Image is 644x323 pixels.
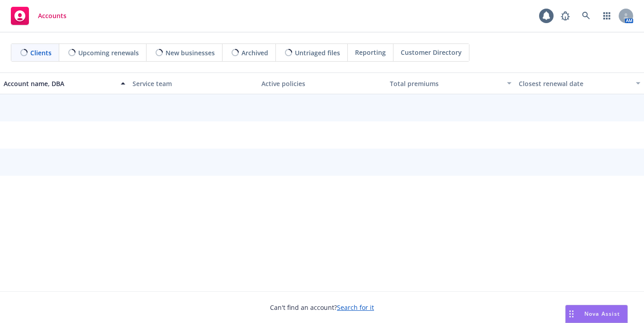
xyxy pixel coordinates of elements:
[78,48,139,58] span: Upcoming renewals
[556,7,574,25] a: Report a Bug
[390,79,502,88] div: Total premiums
[241,48,268,58] span: Archived
[401,48,462,57] span: Customer Directory
[129,72,258,94] button: Service team
[4,79,115,88] div: Account name, DBA
[166,48,215,58] span: New businesses
[133,79,254,88] div: Service team
[295,48,340,58] span: Untriaged files
[515,72,644,94] button: Closest renewal date
[386,72,515,94] button: Total premiums
[258,72,387,94] button: Active policies
[584,310,620,318] span: Nova Assist
[565,305,628,323] button: Nova Assist
[337,303,374,312] a: Search for it
[261,79,383,88] div: Active policies
[355,48,386,57] span: Reporting
[38,12,66,19] span: Accounts
[519,79,630,88] div: Closest renewal date
[566,305,577,323] div: Drag to move
[577,7,595,25] a: Search
[270,303,374,312] span: Can't find an account?
[598,7,616,25] a: Switch app
[7,3,70,29] a: Accounts
[30,48,52,58] span: Clients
